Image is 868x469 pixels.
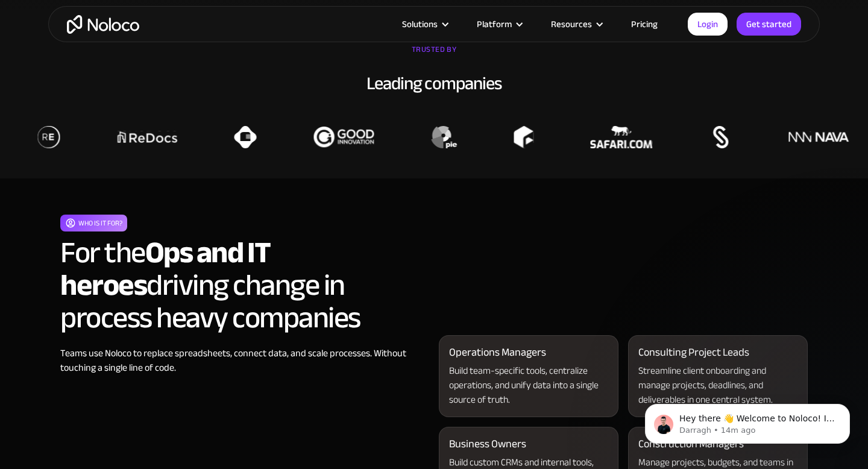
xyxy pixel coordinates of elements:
[60,346,429,375] div: Teams use Noloco to replace spreadsheets, connect data, and scale processes. Without touching a s...
[536,16,616,32] div: Resources
[60,236,429,334] h2: For the driving change in process heavy companies
[551,16,592,32] div: Resources
[449,345,546,360] div: Operations Managers
[638,364,797,407] div: Streamline client onboarding and manage projects, deadlines, and deliverables in one central system.
[462,16,536,32] div: Platform
[449,437,526,452] div: Business Owners
[616,16,673,32] a: Pricing
[449,364,608,407] div: Build team-specific tools, centralize operations, and unify data into a single source of truth.
[67,15,139,34] a: home
[627,379,868,463] iframe: Intercom notifications message
[402,16,438,32] div: Solutions
[78,216,122,230] div: Who is it for?
[60,224,271,313] strong: Ops and IT heroes
[737,13,801,36] a: Get started
[688,13,728,36] a: Login
[387,16,462,32] div: Solutions
[638,345,749,360] div: Consulting Project Leads
[477,16,512,32] div: Platform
